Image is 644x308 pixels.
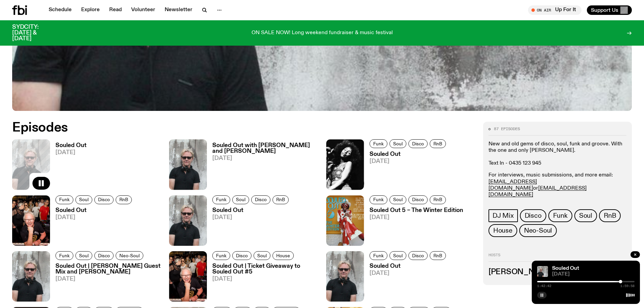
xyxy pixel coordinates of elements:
span: Soul [393,253,403,258]
h3: Souled Out [369,151,448,157]
img: Stephen looks directly at the camera, wearing a black tee, black sunglasses and headphones around... [169,195,207,246]
img: Stephen looks directly at the camera, wearing a black tee, black sunglasses and headphones around... [12,251,50,302]
span: Disco [525,212,542,219]
span: Soul [236,197,245,202]
span: DJ Mix [493,212,514,219]
span: Soul [393,197,403,202]
h3: Souled Out [212,208,291,213]
a: Soul [75,195,92,204]
a: House [272,251,294,260]
span: Neo-Soul [119,253,140,258]
a: Disco [251,195,270,204]
span: [DATE] [369,215,463,220]
span: House [276,253,290,258]
img: Stephen looks directly at the camera, wearing a black tee, black sunglasses and headphones around... [326,251,364,302]
a: RnB [272,195,289,204]
span: Disco [98,253,110,258]
a: Funk [548,209,572,222]
span: [DATE] [552,272,635,277]
a: Disco [408,195,428,204]
span: Soul [79,197,89,202]
h3: Souled Out with [PERSON_NAME] and [PERSON_NAME] [212,143,318,154]
h2: Hosts [488,253,626,261]
a: Souled Out with [PERSON_NAME] and [PERSON_NAME][DATE] [207,143,318,190]
span: Disco [412,253,424,258]
p: ON SALE NOW! Long weekend fundraiser & music festival [252,30,393,36]
a: [EMAIL_ADDRESS][DOMAIN_NAME] [488,179,537,191]
span: 87 episodes [494,127,520,131]
a: Stephen looks directly at the camera, wearing a black tee, black sunglasses and headphones around... [537,266,548,277]
span: RnB [119,197,128,202]
a: Soul [389,139,406,148]
a: RnB [116,195,132,204]
span: Soul [79,253,89,258]
span: RnB [433,253,442,258]
a: Volunteer [127,5,159,15]
span: RnB [604,212,616,219]
a: Souled Out | Ticket Giveaway to Souled Out #5[DATE] [207,263,318,302]
a: Souled Out [552,266,579,271]
span: [DATE] [55,276,161,282]
a: Disco [520,209,546,222]
a: Schedule [45,5,76,15]
a: Disco [94,195,114,204]
span: [DATE] [212,156,318,161]
span: Disco [255,197,267,202]
a: Soul [389,251,406,260]
span: Soul [579,212,592,219]
button: On AirUp For It [528,5,581,15]
p: New and old gems of disco, soul, funk and groove. With the one and only [PERSON_NAME]. Text In - ... [488,141,626,167]
span: 1:59:58 [620,284,635,288]
span: Funk [553,212,568,219]
span: House [493,227,512,234]
span: [DATE] [212,276,318,282]
span: Disco [412,141,424,146]
a: House [488,224,517,237]
a: RnB [430,251,446,260]
span: Disco [98,197,110,202]
a: Funk [212,251,230,260]
span: Funk [216,253,226,258]
a: Explore [77,5,104,15]
a: Souled Out[DATE] [207,208,291,246]
a: Funk [55,195,73,204]
a: Soul [574,209,597,222]
a: Disco [232,251,252,260]
img: Stephen looks directly at the camera, wearing a black tee, black sunglasses and headphones around... [169,139,207,190]
a: Newsletter [161,5,196,15]
a: RnB [430,139,446,148]
a: Soul [232,195,249,204]
span: [DATE] [369,270,448,276]
span: [DATE] [55,215,134,220]
span: RnB [433,197,442,202]
span: Soul [257,253,267,258]
a: Souled Out[DATE] [364,263,448,302]
span: Disco [236,253,248,258]
h3: Souled Out [55,143,87,148]
a: Funk [369,139,387,148]
p: For interviews, music submissions, and more email: or [488,172,626,198]
span: Funk [59,253,70,258]
a: Souled Out 5 – The Winter Edition[DATE] [364,208,463,246]
a: Neo-Soul [116,251,143,260]
a: Soul [389,195,406,204]
a: Souled Out[DATE] [50,208,134,246]
span: [DATE] [55,150,87,156]
span: Funk [373,253,384,258]
button: Support Us [587,5,632,15]
a: Disco [408,139,428,148]
h3: Souled Out | Ticket Giveaway to Souled Out #5 [212,263,318,275]
h3: Souled Out [55,208,134,213]
span: Disco [412,197,424,202]
span: [DATE] [369,159,448,164]
a: RnB [430,195,446,204]
h3: [PERSON_NAME] [488,268,626,276]
a: Souled Out[DATE] [364,151,448,190]
a: Neo-Soul [519,224,557,237]
a: Funk [212,195,230,204]
span: Funk [59,197,70,202]
span: Soul [393,141,403,146]
span: 1:42:42 [537,284,551,288]
a: Souled Out | [PERSON_NAME] Guest Mix and [PERSON_NAME][DATE] [50,263,161,302]
a: Soul [254,251,270,260]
